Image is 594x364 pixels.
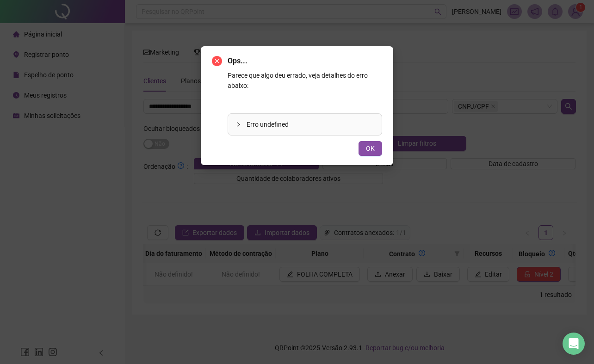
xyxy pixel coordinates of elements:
[228,114,382,135] div: Erro undefined
[228,70,382,136] div: Parece que algo deu errado, veja detalhes do erro abaixo:
[366,143,375,154] span: OK
[228,56,382,67] span: Ops...
[247,119,374,130] span: Erro undefined
[212,56,222,66] span: close-circle
[563,333,585,355] div: Open Intercom Messenger
[359,141,382,156] button: OK
[235,122,241,127] span: collapsed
